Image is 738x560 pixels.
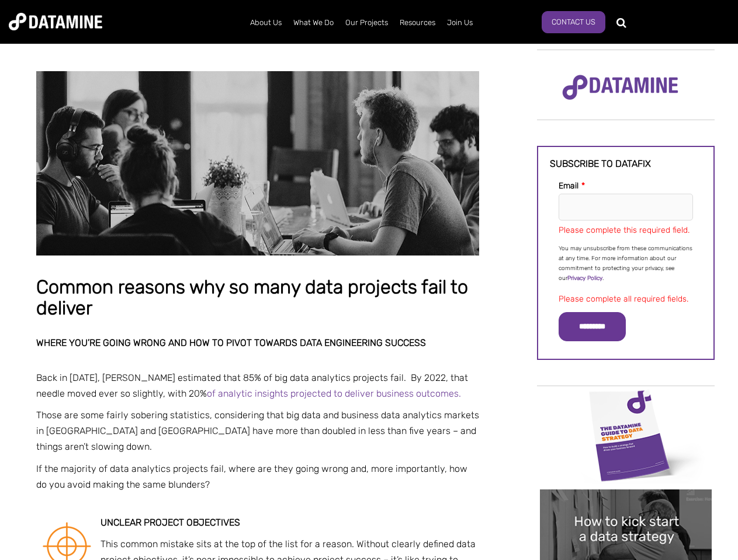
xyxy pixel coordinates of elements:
label: Please complete all required fields. [559,294,688,304]
img: Common reasons why so many data projects fail to deliver [36,71,479,256]
a: Contact Us [542,11,605,33]
label: Please complete this required field. [559,225,690,235]
p: Those are some fairly sobering statistics, considering that big data and business data analytics ... [36,407,479,455]
p: If the majority of data analytics projects fail, where are they going wrong and, more importantly... [36,461,479,492]
a: Our Projects [339,8,394,38]
a: About Us [244,8,287,38]
img: Datamine Logo No Strapline - Purple [555,67,686,108]
img: Datamine [9,13,102,30]
strong: Unclear project objectives [101,517,240,528]
a: What We Do [287,8,339,38]
img: Data Strategy Cover thumbnail [540,387,712,484]
h3: Subscribe to datafix [550,159,702,169]
a: Privacy Policy [567,275,602,282]
h2: Where you’re going wrong and how to pivot towards data engineering success [36,338,479,348]
a: Resources [394,8,441,38]
p: Back in [DATE], [PERSON_NAME] estimated that 85% of big data analytics projects fail. By 2022, th... [36,370,479,401]
h1: Common reasons why so many data projects fail to deliver [36,277,479,318]
a: of analytic insights projected to deliver business outcomes. [207,388,461,399]
span: Email [559,181,578,191]
p: You may unsubscribe from these communications at any time. For more information about our commitm... [559,244,693,283]
a: Join Us [441,8,479,38]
